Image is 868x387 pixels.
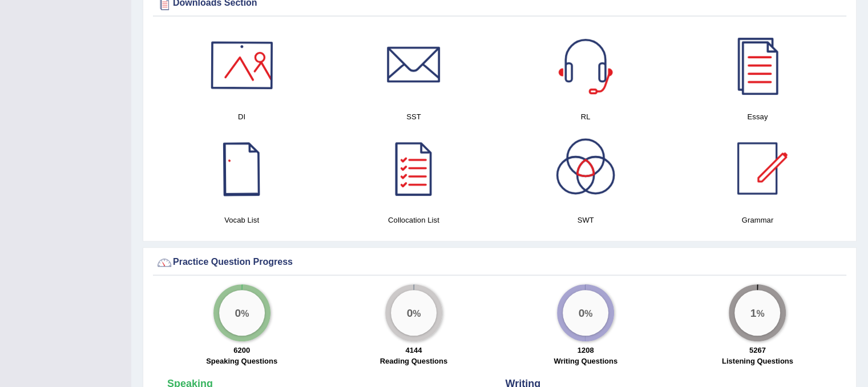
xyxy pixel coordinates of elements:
[722,356,793,366] label: Listening Questions
[677,111,838,123] h4: Essay
[563,290,608,336] div: %
[677,214,838,226] h4: Grammar
[333,214,494,226] h4: Collocation List
[206,356,277,366] label: Speaking Questions
[506,111,666,123] h4: RL
[162,111,322,123] h4: DI
[734,290,780,336] div: %
[162,214,322,226] h4: Vocab List
[578,346,594,354] strong: 1208
[749,346,766,354] strong: 5267
[235,307,241,319] big: 0
[333,111,494,123] h4: SST
[579,307,585,319] big: 0
[406,307,413,319] big: 0
[405,346,422,354] strong: 4144
[156,254,843,271] div: Practice Question Progress
[554,356,617,366] label: Writing Questions
[380,356,447,366] label: Reading Questions
[391,290,437,336] div: %
[233,346,250,354] strong: 6200
[506,214,666,226] h4: SWT
[750,307,757,319] big: 1
[219,290,265,336] div: %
